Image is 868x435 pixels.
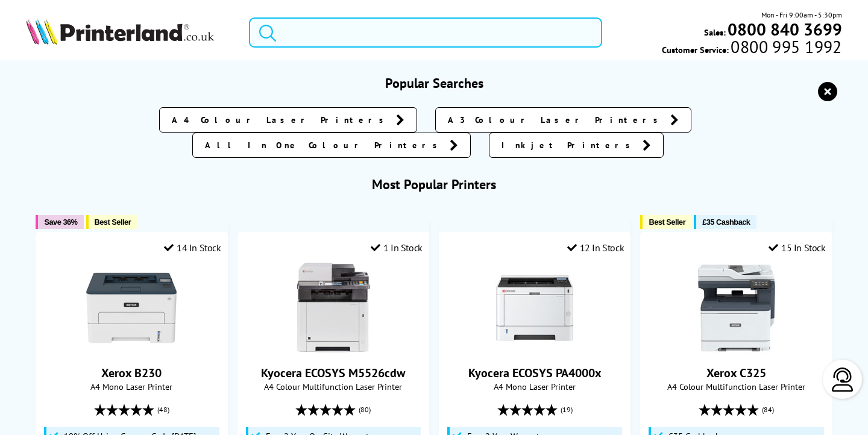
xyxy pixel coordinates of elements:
span: Mon - Fri 9:00am - 5:30pm [761,9,842,20]
img: Printerland Logo [26,18,214,45]
div: 12 In Stock [567,242,624,254]
img: Xerox B230 [86,263,177,353]
span: Best Seller [649,217,685,227]
a: Printerland Logo [26,18,234,47]
span: A4 Colour Laser Printers [172,114,390,126]
button: Best Seller [640,215,691,229]
button: £35 Cashback [694,215,756,229]
a: Xerox B230 [86,343,177,355]
span: Inkjet Printers [502,139,637,151]
img: Xerox C325 [691,263,782,353]
span: Sales: [704,27,726,38]
a: Kyocera ECOSYS PA4000x [489,343,580,355]
a: A4 Colour Laser Printers [159,107,417,133]
button: Save 36% [36,215,83,229]
span: £35 Cashback [702,217,750,227]
h3: Most Popular Printers [26,176,842,193]
span: A4 Colour Multifunction Laser Printer [647,381,825,392]
img: Kyocera ECOSYS PA4000x [489,263,580,353]
a: Kyocera ECOSYS M5526cdw [261,365,405,381]
span: Save 36% [44,217,77,227]
a: Inkjet Printers [489,133,664,158]
span: A4 Mono Laser Printer [445,381,624,392]
a: Xerox C325 [706,365,766,381]
div: 1 In Stock [371,242,423,254]
div: 14 In Stock [164,242,221,254]
span: (19) [561,398,573,421]
a: All In One Colour Printers [192,133,471,158]
span: A4 Mono Laser Printer [42,381,221,392]
h3: Popular Searches [26,75,842,92]
a: Kyocera ECOSYS M5526cdw [288,343,379,355]
input: Search product or brand [249,17,602,48]
span: A3 Colour Laser Printers [448,114,664,126]
img: user-headset-light.svg [831,368,855,392]
span: 0800 995 1992 [729,41,841,52]
a: A3 Colour Laser Printers [435,107,691,133]
span: (80) [359,398,371,421]
div: 15 In Stock [769,242,825,254]
b: 0800 840 3699 [728,18,842,40]
span: A4 Colour Multifunction Laser Printer [244,381,423,392]
span: (48) [157,398,169,421]
span: All In One Colour Printers [205,139,444,151]
button: Best Seller [86,215,137,229]
span: Customer Service: [662,41,841,55]
a: 0800 840 3699 [726,23,842,35]
a: Xerox B230 [101,365,162,381]
span: (84) [762,398,774,421]
img: Kyocera ECOSYS M5526cdw [288,263,379,353]
a: Xerox C325 [691,343,782,355]
a: Kyocera ECOSYS PA4000x [468,365,602,381]
span: Best Seller [95,217,131,227]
